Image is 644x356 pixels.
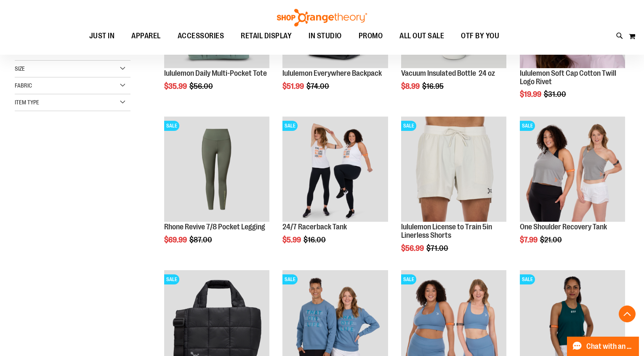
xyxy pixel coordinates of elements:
img: Shop Orangetheory [276,9,368,27]
img: Main view of One Shoulder Recovery Tank [520,117,625,222]
a: Vacuum Insulated Bottle 24 oz [401,69,495,77]
span: $87.00 [189,236,213,244]
button: Chat with an Expert [567,337,639,356]
div: product [516,112,629,266]
span: SALE [401,121,416,131]
span: Fabric [15,82,32,89]
span: $8.99 [401,82,421,90]
div: product [397,112,511,274]
a: lululemon License to Train 5in Linerless Shorts [401,223,492,239]
span: $69.99 [164,236,188,244]
span: $21.00 [540,236,563,244]
a: lululemon Daily Multi-Pocket Tote [164,69,267,77]
span: $19.99 [520,90,543,98]
span: Item Type [15,99,39,106]
span: SALE [520,121,535,131]
span: $31.00 [544,90,567,98]
span: $56.00 [189,82,214,90]
span: RETAIL DISPLAY [241,27,292,45]
span: JUST IN [89,27,115,45]
div: product [160,112,274,266]
a: 24/7 Racerback Tank [282,223,347,231]
a: lululemon Everywhere Backpack [282,69,382,77]
span: PROMO [359,27,383,45]
a: lululemon Soft Cap Cotton Twill Logo Rivet [520,69,616,86]
span: SALE [282,121,298,131]
span: IN STUDIO [309,27,342,45]
a: lululemon License to Train 5in Linerless ShortsSALE [401,117,506,223]
span: Size [15,65,25,72]
span: $7.99 [520,236,539,244]
span: $16.95 [422,82,445,90]
img: 24/7 Racerback Tank [282,117,388,222]
span: $51.99 [282,82,305,90]
span: SALE [520,274,535,284]
span: $35.99 [164,82,188,90]
a: Rhone Revive 7/8 Pocket LeggingSALE [164,117,269,223]
span: $16.00 [303,236,327,244]
a: 24/7 Racerback TankSALE [282,117,388,223]
span: ALL OUT SALE [399,27,444,45]
span: Chat with an Expert [586,343,634,351]
span: $71.00 [426,244,450,252]
span: $5.99 [282,236,302,244]
a: Rhone Revive 7/8 Pocket Legging [164,223,265,231]
a: Main view of One Shoulder Recovery TankSALE [520,117,625,223]
span: SALE [164,121,179,131]
span: SALE [282,274,298,284]
span: SALE [164,274,179,284]
span: SALE [401,274,416,284]
img: lululemon License to Train 5in Linerless Shorts [401,117,506,222]
span: $56.99 [401,244,425,252]
span: APPAREL [131,27,161,45]
div: product [278,112,392,266]
button: Back To Top [619,306,636,322]
a: One Shoulder Recovery Tank [520,223,607,231]
span: $74.00 [306,82,330,90]
span: OTF BY YOU [461,27,499,45]
span: ACCESSORIES [178,27,224,45]
img: Rhone Revive 7/8 Pocket Legging [164,117,269,222]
